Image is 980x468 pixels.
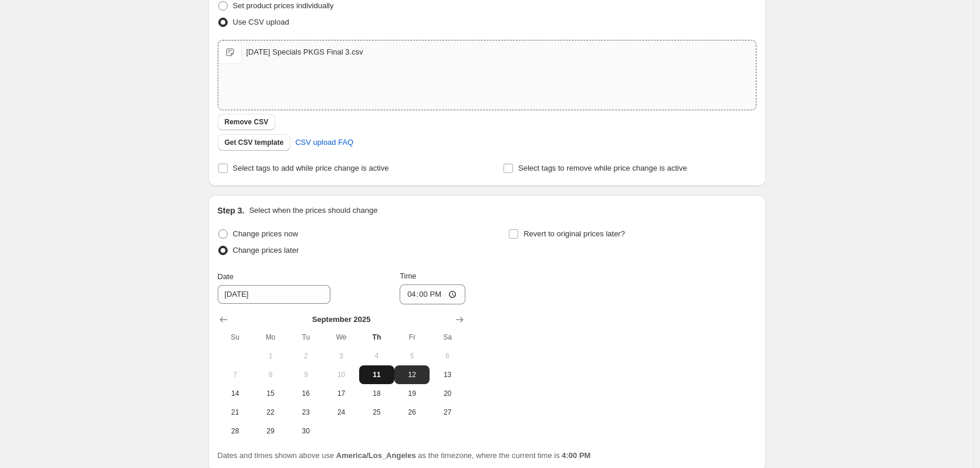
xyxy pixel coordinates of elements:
[394,384,430,403] button: Friday September 19 2025
[218,205,245,216] h2: Step 3.
[258,351,283,361] span: 1
[293,370,319,379] span: 9
[253,328,288,347] th: Monday
[364,389,390,398] span: 18
[364,408,390,417] span: 25
[225,138,284,147] span: Get CSV template
[434,351,460,361] span: 6
[399,351,425,361] span: 5
[394,328,430,347] th: Friday
[288,365,323,384] button: Tuesday September 9 2025
[394,365,430,384] button: Friday September 12 2025
[233,1,334,10] span: Set product prices individually
[359,347,394,365] button: Thursday September 4 2025
[359,384,394,403] button: Thursday September 18 2025
[359,328,394,347] th: Thursday
[218,285,330,304] input: 9/11/2025
[233,229,298,238] span: Change prices now
[222,370,248,379] span: 7
[288,403,323,422] button: Tuesday September 23 2025
[253,422,288,440] button: Monday September 29 2025
[430,403,465,422] button: Saturday September 27 2025
[328,389,354,398] span: 17
[359,365,394,384] button: Today Thursday September 11 2025
[399,408,425,417] span: 26
[222,426,248,436] span: 28
[434,389,460,398] span: 20
[328,408,354,417] span: 24
[258,389,283,398] span: 15
[258,408,283,417] span: 22
[218,384,253,403] button: Sunday September 14 2025
[434,333,460,342] span: Sa
[430,365,465,384] button: Saturday September 13 2025
[253,384,288,403] button: Monday September 15 2025
[364,351,390,361] span: 4
[430,328,465,347] th: Saturday
[288,328,323,347] th: Tuesday
[222,333,248,342] span: Su
[218,403,253,422] button: Sunday September 21 2025
[364,370,390,379] span: 11
[323,328,359,347] th: Wednesday
[288,384,323,403] button: Tuesday September 16 2025
[394,347,430,365] button: Friday September 5 2025
[293,333,319,342] span: Tu
[328,333,354,342] span: We
[218,272,234,281] span: Date
[399,389,425,398] span: 19
[215,311,232,328] button: Show previous month, August 2025
[288,422,323,440] button: Tuesday September 30 2025
[293,351,319,361] span: 2
[430,384,465,403] button: Saturday September 20 2025
[233,246,299,255] span: Change prices later
[518,164,687,172] span: Select tags to remove while price change is active
[399,333,425,342] span: Fr
[258,333,283,342] span: Mo
[249,205,377,216] p: Select when the prices should change
[434,370,460,379] span: 13
[323,347,359,365] button: Wednesday September 3 2025
[328,370,354,379] span: 10
[336,451,416,460] b: America/Los_Angeles
[246,46,363,58] div: [DATE] Specials PKGS Final 3.csv
[400,272,416,280] span: Time
[451,311,468,328] button: Show next month, October 2025
[218,451,591,460] span: Dates and times shown above use as the timezone, where the current time is
[218,328,253,347] th: Sunday
[218,422,253,440] button: Sunday September 28 2025
[253,365,288,384] button: Monday September 8 2025
[400,284,465,304] input: 12:00
[359,403,394,422] button: Thursday September 25 2025
[288,347,323,365] button: Tuesday September 2 2025
[225,117,269,127] span: Remove CSV
[218,134,291,151] button: Get CSV template
[222,408,248,417] span: 21
[293,426,319,436] span: 30
[328,351,354,361] span: 3
[253,403,288,422] button: Monday September 22 2025
[295,137,353,148] span: CSV upload FAQ
[430,347,465,365] button: Saturday September 6 2025
[394,403,430,422] button: Friday September 26 2025
[222,389,248,398] span: 14
[233,18,289,26] span: Use CSV upload
[323,384,359,403] button: Wednesday September 17 2025
[218,114,276,130] button: Remove CSV
[293,408,319,417] span: 23
[323,403,359,422] button: Wednesday September 24 2025
[364,333,390,342] span: Th
[258,370,283,379] span: 8
[523,229,625,238] span: Revert to original prices later?
[293,389,319,398] span: 16
[253,347,288,365] button: Monday September 1 2025
[434,408,460,417] span: 27
[288,133,360,152] a: CSV upload FAQ
[233,164,389,172] span: Select tags to add while price change is active
[562,451,590,460] b: 4:00 PM
[218,365,253,384] button: Sunday September 7 2025
[258,426,283,436] span: 29
[323,365,359,384] button: Wednesday September 10 2025
[399,370,425,379] span: 12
